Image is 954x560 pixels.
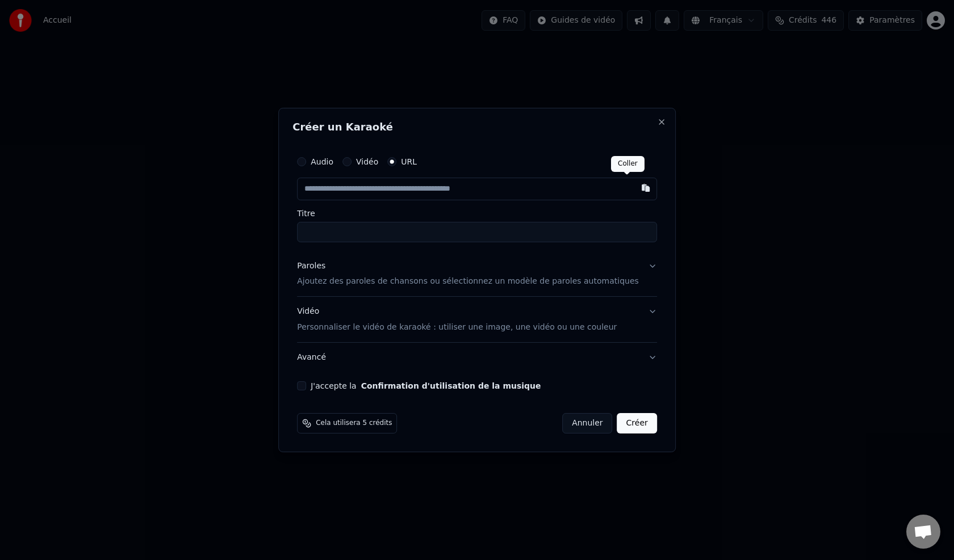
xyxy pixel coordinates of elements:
[297,343,657,372] button: Avancé
[297,260,325,272] div: Paroles
[297,251,657,297] button: ParolesAjoutez des paroles de chansons ou sélectionnez un modèle de paroles automatiques
[297,209,657,217] label: Titre
[297,276,639,288] p: Ajoutez des paroles de chansons ou sélectionnez un modèle de paroles automatiques
[311,382,541,390] label: J'accepte la
[297,306,617,334] div: Vidéo
[562,413,612,433] button: Annuler
[297,297,657,343] button: VidéoPersonnaliser le vidéo de karaoké : utiliser une image, une vidéo ou une couleur
[297,322,617,333] p: Personnaliser le vidéo de karaoké : utiliser une image, une vidéo ou une couleur
[611,156,645,172] div: Coller
[361,382,541,390] button: J'accepte la
[311,158,333,166] label: Audio
[401,158,417,166] label: URL
[617,413,657,433] button: Créer
[316,419,392,428] span: Cela utilisera 5 crédits
[292,122,662,132] h2: Créer un Karaoké
[356,158,378,166] label: Vidéo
